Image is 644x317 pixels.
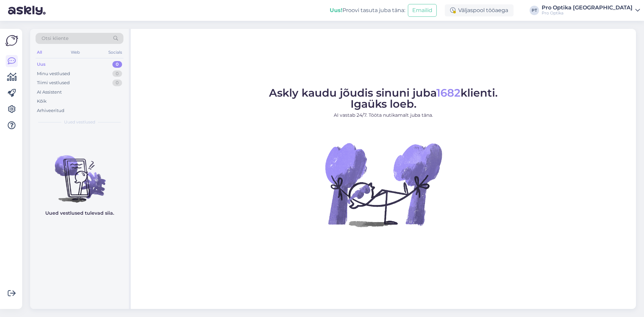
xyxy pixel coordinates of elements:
b: Uus! [330,7,342,13]
div: Väljaspool tööaega [445,4,514,16]
p: AI vastab 24/7. Tööta nutikamalt juba täna. [269,112,498,119]
img: Askly Logo [5,34,18,47]
p: Uued vestlused tulevad siia. [45,210,114,217]
span: 1682 [436,86,461,99]
div: PT [530,6,539,15]
div: Arhiveeritud [37,107,64,114]
span: Otsi kliente [42,35,68,42]
img: No chats [30,143,129,204]
div: Pro Optika [GEOGRAPHIC_DATA] [542,5,633,10]
img: No Chat active [323,124,444,245]
div: Uus [37,61,46,68]
div: Minu vestlused [37,70,70,77]
div: Pro Optika [542,10,633,16]
div: Socials [107,48,123,57]
div: 0 [112,80,122,86]
button: Emailid [408,4,437,17]
a: Pro Optika [GEOGRAPHIC_DATA]Pro Optika [542,5,640,16]
div: 0 [112,70,122,77]
span: Uued vestlused [64,119,95,125]
div: All [36,48,43,57]
div: AI Assistent [37,89,62,96]
div: Web [69,48,81,57]
div: Tiimi vestlused [37,80,70,86]
div: 0 [112,61,122,68]
span: Askly kaudu jõudis sinuni juba klienti. Igaüks loeb. [269,86,498,110]
div: Proovi tasuta juba täna: [330,6,405,14]
div: Kõik [37,98,47,105]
